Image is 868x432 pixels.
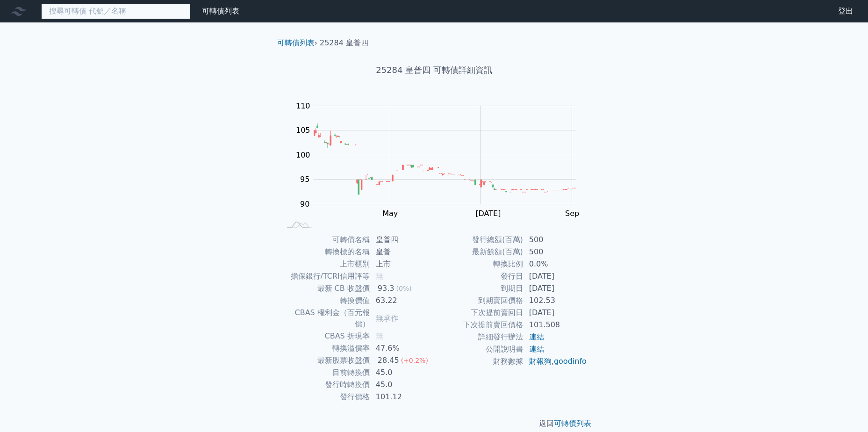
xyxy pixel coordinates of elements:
[370,246,434,258] td: 皇普
[376,272,383,281] span: 無
[296,151,310,159] tspan: 100
[434,270,524,282] td: 發行日
[434,319,524,331] td: 下次提前賣回價格
[277,37,317,49] li: ›
[434,355,524,367] td: 財務數據
[281,270,370,282] td: 擔保銀行/TCRI信用評等
[296,101,310,110] tspan: 110
[396,285,411,292] span: (0%)
[281,307,370,330] td: CBAS 權利金（百元報價）
[524,258,588,270] td: 0.0%
[281,258,370,270] td: 上市櫃別
[370,234,434,246] td: 皇普四
[281,367,370,379] td: 目前轉換價
[529,357,552,366] a: 財報狗
[524,270,588,282] td: [DATE]
[320,37,368,49] li: 25284 皇普四
[270,418,599,429] p: 返回
[376,331,383,340] span: 無
[300,175,309,184] tspan: 95
[831,4,861,19] a: 登出
[529,345,544,353] a: 連結
[529,332,544,341] a: 連結
[270,64,599,77] h1: 25284 皇普四 可轉債詳細資訊
[434,331,524,343] td: 詳細發行辦法
[475,209,501,218] tspan: [DATE]
[524,282,588,295] td: [DATE]
[370,342,434,354] td: 47.6%
[281,234,370,246] td: 可轉債名稱
[524,319,588,331] td: 101.508
[434,282,524,295] td: 到期日
[401,357,428,364] span: (+0.2%)
[291,101,590,218] g: Chart
[554,419,591,428] a: 可轉債列表
[382,209,398,218] tspan: May
[434,307,524,319] td: 下次提前賣回日
[370,391,434,403] td: 101.12
[277,38,315,47] a: 可轉債列表
[434,343,524,355] td: 公開說明書
[554,357,587,366] a: goodinfo
[376,355,401,366] div: 28.45
[524,307,588,319] td: [DATE]
[434,295,524,307] td: 到期賣回價格
[565,209,579,218] tspan: Sep
[281,246,370,258] td: 轉換標的名稱
[376,283,396,294] div: 93.3
[524,355,588,367] td: ,
[300,200,309,209] tspan: 90
[524,246,588,258] td: 500
[434,234,524,246] td: 發行總額(百萬)
[370,295,434,307] td: 63.22
[370,258,434,270] td: 上市
[370,367,434,379] td: 45.0
[434,246,524,258] td: 最新餘額(百萬)
[524,295,588,307] td: 102.53
[281,282,370,295] td: 最新 CB 收盤價
[281,354,370,367] td: 最新股票收盤價
[281,342,370,354] td: 轉換溢價率
[524,234,588,246] td: 500
[41,3,191,19] input: 搜尋可轉債 代號／名稱
[370,379,434,391] td: 45.0
[281,379,370,391] td: 發行時轉換價
[434,258,524,270] td: 轉換比例
[296,126,310,135] tspan: 105
[376,314,398,323] span: 無承作
[281,330,370,342] td: CBAS 折現率
[281,295,370,307] td: 轉換價值
[281,391,370,403] td: 發行價格
[202,7,239,15] a: 可轉債列表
